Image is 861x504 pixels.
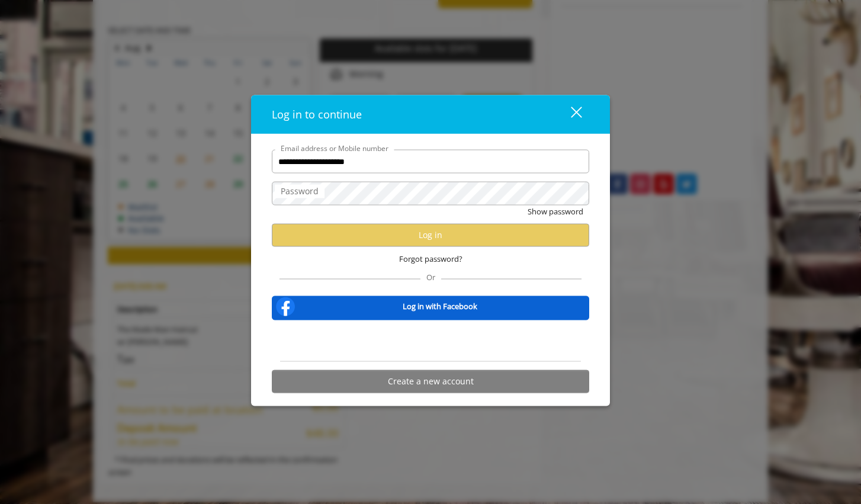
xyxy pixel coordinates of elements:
span: Forgot password? [399,253,462,265]
div: close dialog [557,105,581,123]
button: Create a new account [272,370,589,393]
button: close dialog [549,102,589,127]
input: Password [272,182,589,206]
div: Sign in with Google. Opens in new tab [376,328,485,354]
img: facebook-logo [274,294,297,318]
label: Password [275,185,325,198]
iframe: Sign in with Google Button [370,328,491,354]
button: Show password [528,206,583,218]
b: Log in with Facebook [403,300,477,313]
label: Email address or Mobile number [275,143,394,154]
input: Email address or Mobile number [272,150,589,174]
span: Or [420,271,441,282]
button: Log in [272,224,589,247]
span: Log in to continue [272,107,362,121]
